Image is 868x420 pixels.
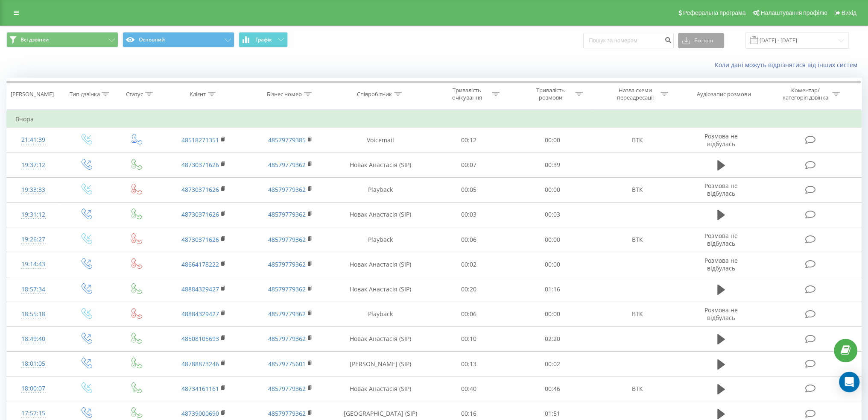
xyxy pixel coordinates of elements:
div: Тривалість очікування [444,87,490,101]
input: Пошук за номером [583,33,674,48]
div: Співробітник [357,91,392,98]
td: 00:13 [427,352,511,376]
td: ВТК [594,177,681,202]
div: Аудіозапис розмови [697,91,751,98]
a: 48579775601 [268,360,306,368]
td: [PERSON_NAME] (SIP) [334,352,427,376]
td: 01:16 [511,277,594,302]
a: 48579779362 [268,161,306,169]
td: 00:10 [427,326,511,351]
a: 48884329427 [181,310,219,318]
a: 48579779362 [268,185,306,194]
div: Клієнт [190,91,206,98]
div: 19:26:27 [15,231,52,248]
td: 00:02 [511,352,594,376]
td: Новак Анастасія (SIP) [334,252,427,277]
div: [PERSON_NAME] [11,91,54,98]
div: Тривалість розмови [527,87,573,101]
span: Графік [255,37,272,43]
td: 00:40 [427,376,511,401]
div: 21:41:39 [15,132,52,148]
div: 19:33:33 [15,182,52,198]
div: 19:31:12 [15,206,52,223]
td: Новак Анастасія (SIP) [334,376,427,401]
td: 00:00 [511,177,594,202]
td: ВТК [594,128,681,153]
td: 00:03 [427,202,511,227]
td: Новак Анастасія (SIP) [334,326,427,351]
td: Playback [334,227,427,252]
td: 00:05 [427,177,511,202]
td: ВТК [594,376,681,401]
a: 48788873246 [181,360,219,368]
button: Експорт [678,33,724,48]
div: Статус [126,91,143,98]
a: 48518271351 [181,136,219,144]
a: 48579779362 [268,310,306,318]
div: 19:37:12 [15,157,52,173]
div: 18:01:05 [15,355,52,372]
span: Розмова не відбулась [704,182,738,197]
td: Новак Анастасія (SIP) [334,277,427,302]
div: Назва схеми переадресації [613,87,658,101]
td: 00:00 [511,227,594,252]
span: Розмова не відбулась [704,132,738,148]
td: ВТК [594,302,681,326]
td: 00:06 [427,227,511,252]
a: 48664178222 [181,260,219,268]
td: 02:20 [511,326,594,351]
div: 18:49:40 [15,331,52,347]
span: Налаштування профілю [760,9,827,16]
td: 00:39 [511,153,594,177]
a: 48579779362 [268,385,306,393]
a: 48579779362 [268,285,306,293]
td: 00:00 [511,302,594,326]
a: 48730371626 [181,210,219,218]
a: 48579779362 [268,235,306,244]
a: 48579779385 [268,136,306,144]
button: Основний [123,32,234,47]
td: 00:03 [511,202,594,227]
td: 00:20 [427,277,511,302]
button: Всі дзвінки [6,32,118,47]
div: 19:14:43 [15,256,52,273]
span: Розмова не відбулась [704,256,738,272]
td: Вчора [7,111,862,128]
a: 48579779362 [268,335,306,343]
a: 48579779362 [268,409,306,417]
a: 48579779362 [268,260,306,268]
td: 00:12 [427,128,511,153]
td: 00:02 [427,252,511,277]
span: Вихід [842,9,856,16]
div: 18:57:34 [15,281,52,298]
div: 18:00:07 [15,380,52,397]
div: Open Intercom Messenger [839,372,859,392]
a: 48734161161 [181,385,219,393]
td: 00:00 [511,128,594,153]
a: 48739000690 [181,409,219,417]
td: 00:00 [511,252,594,277]
a: 48884329427 [181,285,219,293]
td: 00:06 [427,302,511,326]
td: 00:46 [511,376,594,401]
span: Реферальна програма [683,9,746,16]
a: 48730371626 [181,235,219,244]
div: Тип дзвінка [69,91,99,98]
td: Voicemail [334,128,427,153]
button: Графік [239,32,288,47]
td: Playback [334,302,427,326]
a: 48730371626 [181,185,219,194]
div: Бізнес номер [267,91,302,98]
a: 48730371626 [181,161,219,169]
td: 00:07 [427,153,511,177]
a: 48508105693 [181,335,219,343]
td: Playback [334,177,427,202]
td: ВТК [594,227,681,252]
a: 48579779362 [268,210,306,218]
div: Коментар/категорія дзвінка [780,87,830,101]
span: Всі дзвінки [20,36,49,43]
span: Розмова не відбулась [704,232,738,247]
span: Розмова не відбулась [704,306,738,322]
td: Новак Анастасія (SIP) [334,202,427,227]
td: Новак Анастасія (SIP) [334,153,427,177]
